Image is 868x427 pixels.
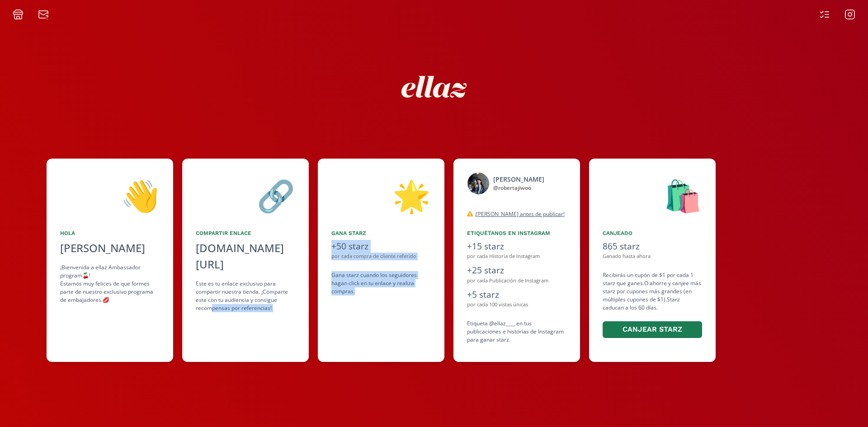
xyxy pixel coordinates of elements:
[603,240,702,253] div: 865 starz
[60,240,160,256] div: [PERSON_NAME]
[475,210,565,218] u: ¡[PERSON_NAME] antes de publicar!
[393,46,475,127] img: nKmKAABZpYV7
[603,253,702,260] div: Ganado hasta ahora
[603,271,702,339] div: Recibirás un cupón de $1 por cada 1 starz que ganes. O ahorre y canjee más starz por cupones más ...
[467,288,566,301] div: +5 starz
[493,184,544,192] div: @ robertajiwoo
[60,172,160,218] div: 👋
[467,253,566,260] div: por cada Historia de Instagram
[467,319,566,344] div: Etiqueta @ellaz____ en tus publicaciones e historias de Instagram para ganar starz.
[467,277,566,285] div: por cada Publicación de Instagram
[331,172,431,218] div: 🌟
[196,229,295,237] div: Compartir Enlace
[467,264,566,277] div: +25 starz
[331,253,431,260] div: por cada compra de cliente referido
[196,280,295,312] div: Este es tu enlace exclusivo para compartir nuestra tienda. ¡Comparte este con tu audiencia y cons...
[603,321,702,338] button: Canjear starz
[331,240,431,253] div: +50 starz
[467,301,566,309] div: por cada 100 vistas únicas
[493,174,544,184] div: [PERSON_NAME]
[60,263,160,304] div: ¡Bienvenida a ellaz Ambassador program🍒! Estamos muy felices de que formes parte de nuestro exclu...
[196,240,295,272] div: [DOMAIN_NAME][URL]
[603,229,702,237] div: Canjeado
[467,229,566,237] div: Etiquétanos en Instagram
[467,240,566,253] div: +15 starz
[603,172,702,218] div: 🛍️
[196,172,295,218] div: 🔗
[60,229,160,237] div: Hola
[467,172,490,195] img: 524810648_18520113457031687_8089223174440955574_n.jpg
[331,271,431,296] div: Gana starz cuando los seguidores hagan click en tu enlace y realiza compras .
[331,229,431,237] div: Gana starz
